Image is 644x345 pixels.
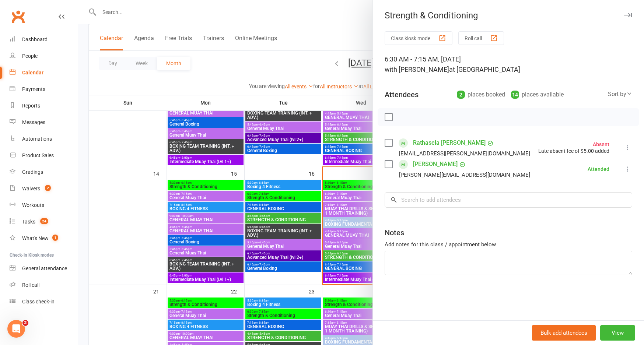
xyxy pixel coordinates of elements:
a: Dashboard [10,31,78,48]
a: Gradings [10,164,78,180]
div: Tasks [22,219,35,225]
div: Workouts [22,202,44,208]
a: Rathasela [PERSON_NAME] [413,137,486,149]
a: What's New1 [10,230,78,247]
a: Waivers 2 [10,180,78,197]
div: Payments [22,86,45,92]
span: with [PERSON_NAME] [385,66,449,73]
a: Reports [10,98,78,114]
div: 14 [511,91,519,99]
div: 6:30 AM - 7:15 AM, [DATE] [385,54,632,75]
div: Attended [588,166,609,172]
span: 2 [45,185,51,191]
div: General attendance [22,265,67,271]
a: People [10,48,78,64]
div: Gradings [22,169,43,175]
div: Attendees [385,89,419,100]
a: Automations [10,131,78,147]
div: places booked [457,89,505,100]
div: places available [511,89,564,100]
button: Roll call [458,31,504,45]
input: Search to add attendees [385,192,632,208]
a: General attendance kiosk mode [10,260,78,277]
a: Roll call [10,277,78,293]
span: 1 [52,235,58,241]
span: 2 [22,320,28,326]
div: Calendar [22,70,43,75]
div: What's New [22,235,49,241]
div: Dashboard [22,36,48,42]
div: Late absent fee of $5.00 added [538,148,609,154]
div: Reports [22,103,40,109]
button: Bulk add attendees [532,325,596,341]
div: Product Sales [22,152,54,158]
a: Payments [10,81,78,98]
span: 24 [40,218,48,224]
a: Clubworx [9,7,27,26]
a: Class kiosk mode [10,293,78,310]
div: Notes [385,228,404,238]
div: Roll call [22,282,39,288]
div: Messages [22,119,45,125]
div: Strength & Conditioning [373,10,644,21]
div: Class check-in [22,299,55,304]
div: [EMAIL_ADDRESS][PERSON_NAME][DOMAIN_NAME] [399,149,530,158]
div: Absent [538,142,609,147]
a: Calendar [10,64,78,81]
a: Messages [10,114,78,131]
button: View [600,325,635,341]
div: 2 [457,91,465,99]
a: Product Sales [10,147,78,164]
div: [PERSON_NAME][EMAIL_ADDRESS][DOMAIN_NAME] [399,170,530,180]
div: Automations [22,136,52,142]
iframe: Intercom live chat [7,320,25,338]
span: at [GEOGRAPHIC_DATA] [449,66,520,73]
div: Waivers [22,186,40,191]
button: Class kiosk mode [385,31,452,45]
div: People [22,53,38,59]
a: Workouts [10,197,78,214]
div: Add notes for this class / appointment below [385,240,632,249]
div: Sort by [608,89,632,99]
a: [PERSON_NAME] [413,158,458,170]
a: Tasks 24 [10,214,78,230]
